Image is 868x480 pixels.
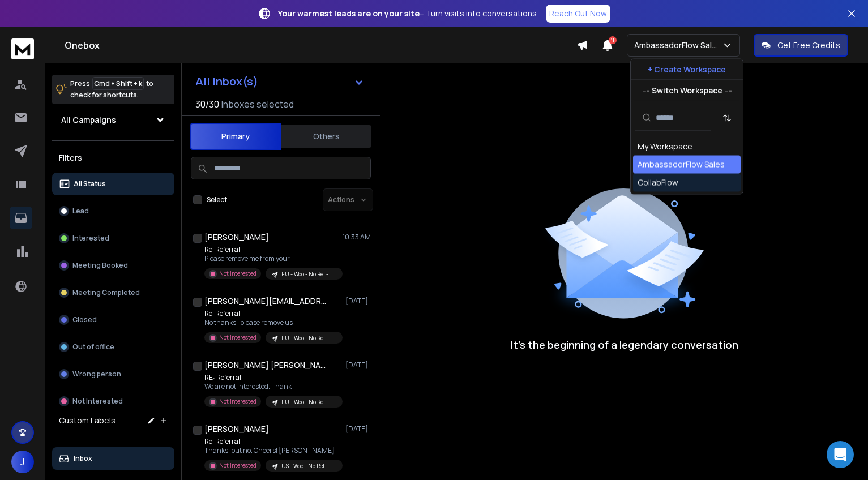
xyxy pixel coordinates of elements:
[638,141,692,152] div: My Workspace
[195,97,219,111] span: 30 / 30
[74,454,92,463] p: Inbox
[827,441,854,468] div: Open Intercom Messenger
[219,269,256,278] p: Not Interested
[345,425,371,434] p: [DATE]
[52,363,174,385] button: Wrong person
[74,179,106,188] p: All Status
[204,309,340,318] p: Re: Referral
[204,295,329,307] h1: [PERSON_NAME][EMAIL_ADDRESS][DOMAIN_NAME]
[204,446,340,455] p: Thanks, but no. Cheers! [PERSON_NAME]
[219,333,256,342] p: Not Interested
[278,8,420,19] strong: Your warmest leads are on your site
[204,373,340,382] p: RE: Referral
[65,38,577,52] h1: Onebox
[204,359,329,371] h1: [PERSON_NAME] [PERSON_NAME]
[511,337,738,353] p: It’s the beginning of a legendary conversation
[716,106,738,129] button: Sort by Sort A-Z
[278,8,537,19] p: – Turn visits into conversations
[642,85,732,96] p: --- Switch Workspace ---
[11,451,34,473] button: J
[186,70,373,93] button: All Inbox(s)
[52,254,174,277] button: Meeting Booked
[59,415,116,426] h3: Custom Labels
[204,245,340,254] p: Re: Referral
[52,308,174,331] button: Closed
[61,114,116,126] h1: All Campaigns
[609,36,617,44] span: 11
[204,254,340,263] p: Please remove me from your
[345,361,371,370] p: [DATE]
[190,123,281,150] button: Primary
[195,76,258,87] h1: All Inbox(s)
[634,40,722,51] p: AmbassadorFlow Sales
[52,150,174,166] h3: Filters
[72,342,114,352] p: Out of office
[72,261,128,270] p: Meeting Booked
[281,124,371,149] button: Others
[281,462,336,470] p: US - Woo - No Ref - CMO + Founders
[219,461,256,470] p: Not Interested
[72,370,121,379] p: Wrong person
[70,78,153,101] p: Press to check for shortcuts.
[754,34,848,57] button: Get Free Credits
[343,233,371,242] p: 10:33 AM
[11,38,34,59] img: logo
[546,5,610,23] a: Reach Out Now
[204,423,269,435] h1: [PERSON_NAME]
[204,318,340,327] p: No thanks- please remove us
[52,173,174,195] button: All Status
[281,398,336,406] p: EU - Woo - No Ref - CMO + Founders
[631,59,743,80] button: + Create Workspace
[207,195,227,204] label: Select
[92,77,144,90] span: Cmd + Shift + k
[52,281,174,304] button: Meeting Completed
[219,397,256,406] p: Not Interested
[777,40,840,51] p: Get Free Credits
[345,297,371,306] p: [DATE]
[52,447,174,470] button: Inbox
[72,397,123,406] p: Not Interested
[52,390,174,413] button: Not Interested
[204,232,269,243] h1: [PERSON_NAME]
[72,207,89,216] p: Lead
[72,288,140,297] p: Meeting Completed
[281,334,336,342] p: EU - Woo - No Ref - CMO + Founders
[52,200,174,222] button: Lead
[52,227,174,250] button: Interested
[638,177,678,188] div: CollabFlow
[221,97,294,111] h3: Inboxes selected
[281,270,336,278] p: EU - Woo - No Ref - CMO + Founders
[204,382,340,391] p: We are not interested. Thank
[638,159,725,170] div: AmbassadorFlow Sales
[204,437,340,446] p: Re: Referral
[549,8,607,19] p: Reach Out Now
[52,109,174,131] button: All Campaigns
[648,64,726,75] p: + Create Workspace
[72,315,97,324] p: Closed
[72,234,109,243] p: Interested
[52,336,174,358] button: Out of office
